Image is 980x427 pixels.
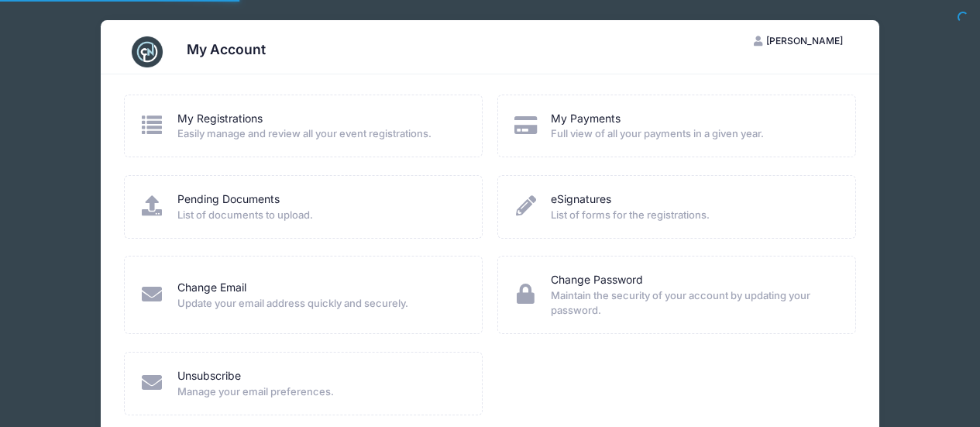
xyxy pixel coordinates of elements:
a: Pending Documents [177,191,280,208]
span: Manage your email preferences. [177,384,462,400]
a: My Payments [551,111,621,127]
span: List of documents to upload. [177,208,462,223]
button: [PERSON_NAME] [741,28,857,54]
span: Update your email address quickly and securely. [177,296,462,312]
span: Easily manage and review all your event registrations. [177,126,462,142]
a: Unsubscribe [177,368,241,384]
span: [PERSON_NAME] [766,35,843,46]
a: eSignatures [551,191,611,208]
h3: My Account [187,41,266,57]
img: CampNetwork [132,36,163,67]
a: Change Password [551,272,643,288]
span: Maintain the security of your account by updating your password. [551,288,835,319]
a: Change Email [177,280,246,296]
a: My Registrations [177,111,263,127]
span: List of forms for the registrations. [551,208,835,223]
span: Full view of all your payments in a given year. [551,126,835,142]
